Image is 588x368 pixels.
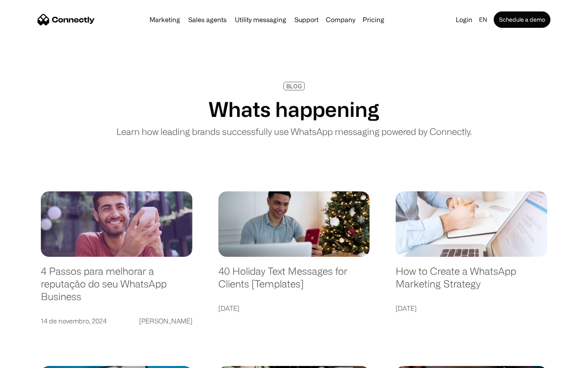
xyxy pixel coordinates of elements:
div: BLOG [286,83,302,89]
aside: Language selected: English [8,354,49,365]
a: Support [291,16,322,23]
a: Marketing [146,16,183,23]
p: Learn how leading brands successfully use WhatsApp messaging powered by Connectly. [116,125,472,138]
div: [DATE] [396,303,416,314]
a: Utility messaging [232,16,290,23]
div: Company [326,14,355,25]
a: How to Create a WhatsApp Marketing Strategy [396,265,547,298]
a: 40 Holiday Text Messages for Clients [Templates] [218,265,370,298]
div: en [479,14,487,25]
div: [DATE] [218,303,239,314]
a: Login [452,14,476,25]
a: Sales agents [185,16,230,23]
h1: Whats happening [209,97,379,121]
div: [PERSON_NAME] [139,315,192,327]
a: Pricing [359,16,388,23]
div: 14 de novembro, 2024 [41,315,107,327]
a: 4 Passos para melhorar a reputação do seu WhatsApp Business [41,265,192,311]
ul: Language list [16,354,49,365]
a: Schedule a demo [494,11,550,28]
